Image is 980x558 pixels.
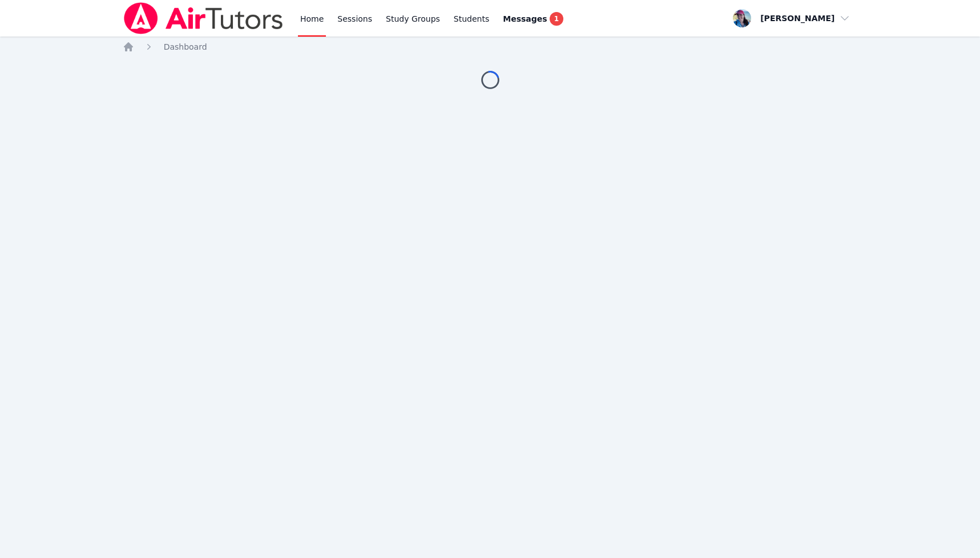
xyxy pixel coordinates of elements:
[550,12,563,26] span: 1
[123,2,284,34] img: Air Tutors
[123,41,858,53] nav: Breadcrumb
[164,41,207,53] a: Dashboard
[503,13,547,25] span: Messages
[164,42,207,51] span: Dashboard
